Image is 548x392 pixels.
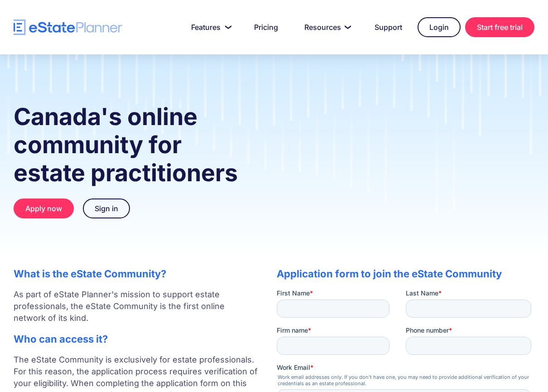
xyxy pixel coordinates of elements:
[243,18,289,36] a: Pricing
[418,17,461,37] a: Login
[14,102,238,187] strong: Canada's online community for estate practitioners
[14,333,259,345] h2: Who can access it?
[14,289,259,324] p: As part of eState Planner's mission to support estate professionals, the eState Community is the ...
[180,18,239,36] a: Features
[293,18,359,36] a: Resources
[364,18,413,36] a: Support
[14,19,122,35] a: home
[14,198,74,218] a: Apply now
[277,268,535,280] h2: Application form to join the eState Community
[465,17,534,37] a: Start free trial
[14,268,259,280] h2: What is the eState Community?
[83,198,130,218] a: Sign in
